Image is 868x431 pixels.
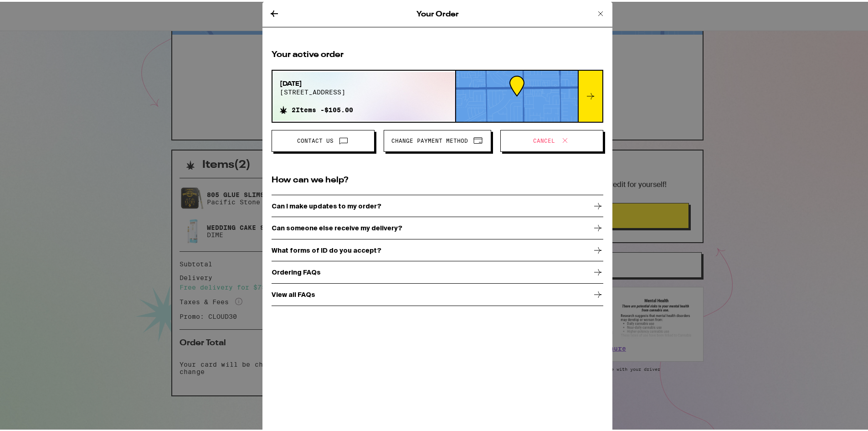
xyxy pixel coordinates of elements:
h2: Your active order [272,47,603,59]
span: [STREET_ADDRESS] [280,87,353,94]
a: Can someone else receive my delivery? [272,216,603,238]
span: Hi. Need any help? [5,6,66,14]
a: Ordering FAQs [272,260,603,282]
a: View all FAQs [272,282,603,304]
button: Contact Us [272,128,375,150]
p: What forms of ID do you accept? [272,245,381,252]
p: Can someone else receive my delivery? [272,223,402,230]
span: Change Payment Method [391,136,468,142]
span: 2 Items - $105.00 [292,104,353,112]
p: Ordering FAQs [272,267,321,274]
p: View all FAQs [272,289,315,296]
h2: How can we help? [272,173,603,184]
span: Contact Us [297,136,334,142]
span: Cancel [533,136,555,142]
p: Can I make updates to my order? [272,201,381,208]
a: What forms of ID do you accept? [272,238,603,260]
span: [DATE] [280,78,353,87]
button: Change Payment Method [384,128,491,150]
a: Can I make updates to my order? [272,193,603,216]
button: Cancel [500,128,603,150]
